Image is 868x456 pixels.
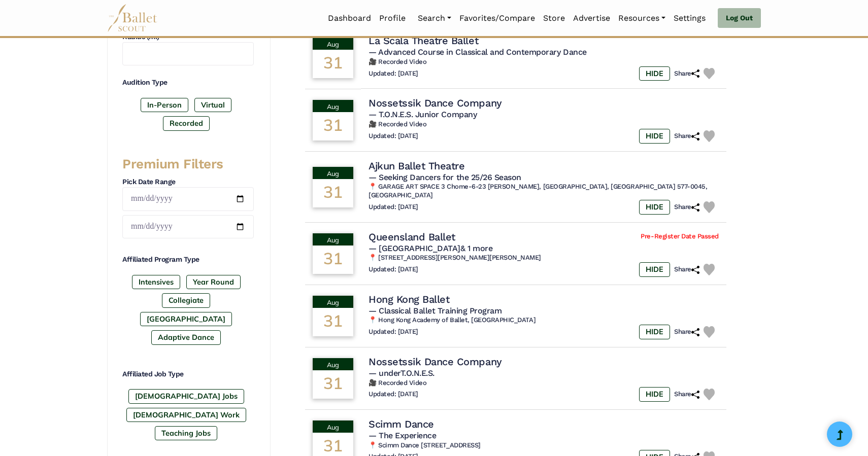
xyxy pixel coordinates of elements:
[163,116,210,130] label: Recorded
[155,426,217,440] label: Teaching Jobs
[639,262,670,276] label: HIDE
[369,230,455,243] h4: Queensland Ballet
[369,265,418,274] h6: Updated: [DATE]
[414,8,455,29] a: Search
[313,420,353,433] div: Aug
[639,387,670,401] label: HIDE
[369,203,418,212] h6: Updated: [DATE]
[674,203,699,212] h6: Share
[369,293,449,306] h4: Hong Kong Ballet
[369,58,719,66] h6: 🎥 Recorded Video
[313,112,353,141] div: 31
[122,177,254,187] h4: Pick Date Range
[674,265,699,274] h6: Share
[641,232,718,241] span: Pre-Register Date Passed
[313,308,353,336] div: 31
[313,233,353,245] div: Aug
[313,50,353,78] div: 31
[674,132,699,141] h6: Share
[674,328,699,336] h6: Share
[369,159,464,172] h4: Ajkun Ballet Theatre
[639,200,670,214] label: HIDE
[460,243,492,253] a: & 1 more
[141,98,188,112] label: In-Person
[639,325,670,339] label: HIDE
[539,8,569,29] a: Store
[194,98,231,112] label: Virtual
[313,100,353,112] div: Aug
[369,69,418,78] h6: Updated: [DATE]
[369,243,492,253] span: — [GEOGRAPHIC_DATA]
[162,293,210,307] label: Collegiate
[455,8,539,29] a: Favorites/Compare
[132,275,180,289] label: Intensives
[375,8,410,29] a: Profile
[670,8,710,29] a: Settings
[122,255,254,265] h4: Affiliated Program Type
[614,8,670,29] a: Resources
[369,132,418,141] h6: Updated: [DATE]
[569,8,614,29] a: Advertise
[369,417,434,431] h4: Scimm Dance
[313,179,353,207] div: 31
[313,370,353,399] div: 31
[369,172,521,182] span: — Seeking Dancers for the 25/26 Season
[674,69,699,78] h6: Share
[369,306,502,315] span: — Classical Ballet Training Program
[122,156,254,173] h3: Premium Filters
[324,8,375,29] a: Dashboard
[126,408,246,422] label: [DEMOGRAPHIC_DATA] Work
[369,431,436,440] span: — The Experience
[369,390,418,399] h6: Updated: [DATE]
[369,355,502,368] h4: Nossetssik Dance Company
[313,38,353,50] div: Aug
[313,245,353,274] div: 31
[122,78,254,88] h4: Audition Type
[140,312,232,326] label: [GEOGRAPHIC_DATA]
[128,389,244,403] label: [DEMOGRAPHIC_DATA] Jobs
[369,183,719,200] h6: 📍 GARAGE ART SPACE 3 Chome-6-23 [PERSON_NAME], [GEOGRAPHIC_DATA], [GEOGRAPHIC_DATA] 577-0045, [GE...
[369,368,435,378] span: — underT.O.N.E.S.
[151,330,221,344] label: Adaptive Dance
[186,275,241,289] label: Year Round
[369,379,719,388] h6: 🎥 Recorded Video
[639,66,670,81] label: HIDE
[369,328,418,336] h6: Updated: [DATE]
[369,316,719,325] h6: 📍 Hong Kong Academy of Ballet, [GEOGRAPHIC_DATA]
[122,369,254,379] h4: Affiliated Job Type
[369,120,719,129] h6: 🎥 Recorded Video
[639,129,670,143] label: HIDE
[369,47,587,57] span: — Advanced Course in Classical and Contemporary Dance
[313,167,353,179] div: Aug
[313,296,353,308] div: Aug
[718,8,761,28] a: Log Out
[369,254,719,262] h6: 📍 [STREET_ADDRESS][PERSON_NAME][PERSON_NAME]
[369,441,719,450] h6: 📍 Scimm Dance [STREET_ADDRESS]
[674,390,699,399] h6: Share
[313,358,353,370] div: Aug
[369,110,477,119] span: — T.O.N.E.S. Junior Company
[369,96,502,110] h4: Nossetssik Dance Company
[369,34,478,47] h4: La Scala Theatre Ballet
